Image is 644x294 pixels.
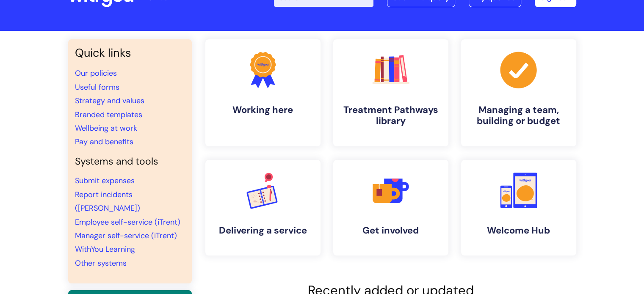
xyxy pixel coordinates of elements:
a: Other systems [75,258,127,268]
h4: Managing a team, building or budget [468,104,569,127]
h4: Welcome Hub [468,225,569,236]
h4: Get involved [340,225,442,236]
h4: Delivering a service [212,225,314,236]
a: Employee self-service (iTrent) [75,217,180,227]
h4: Working here [212,104,314,115]
a: Treatment Pathways library [333,39,448,146]
a: Welcome Hub [461,160,576,256]
a: WithYou Learning [75,244,135,254]
a: Pay and benefits [75,137,133,147]
a: Useful forms [75,82,119,92]
a: Wellbeing at work [75,123,137,133]
a: Working here [205,39,321,146]
a: Manager self-service (iTrent) [75,231,177,241]
a: Strategy and values [75,96,144,106]
a: Delivering a service [205,160,321,256]
h4: Systems and tools [75,156,185,168]
a: Get involved [333,160,448,256]
a: Managing a team, building or budget [461,39,576,146]
h4: Treatment Pathways library [340,104,442,127]
a: Our policies [75,68,117,78]
a: Report incidents ([PERSON_NAME]) [75,190,140,213]
h3: Quick links [75,46,185,60]
a: Submit expenses [75,176,135,186]
a: Branded templates [75,110,142,120]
